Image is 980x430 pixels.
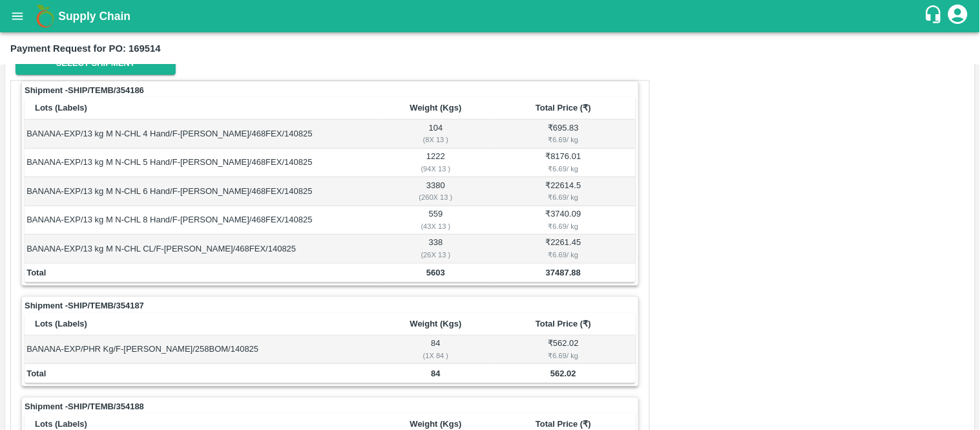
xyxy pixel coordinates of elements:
[493,163,633,175] div: ₹ 6.69 / kg
[382,350,489,361] div: ( 1 X 84 )
[381,177,491,206] td: 3380
[426,268,445,277] b: 5603
[58,7,924,25] a: Supply Chain
[536,103,591,113] b: Total Price (₹)
[946,3,970,30] div: account of current user
[58,10,130,23] b: Supply Chain
[3,1,32,31] button: open drawer
[382,249,489,261] div: ( 26 X 13 )
[493,191,633,203] div: ₹ 6.69 / kg
[25,149,381,177] td: BANANA-EXP/13 kg M N-CHL 5 Hand/F-[PERSON_NAME]/468FEX/140825
[10,43,161,54] b: Payment Request for PO: 169514
[35,103,87,113] b: Lots (Labels)
[381,206,491,235] td: 559
[25,120,381,148] td: BANANA-EXP/13 kg M N-CHL 4 Hand/F-[PERSON_NAME]/468FEX/140825
[35,319,87,328] b: Lots (Labels)
[25,206,381,235] td: BANANA-EXP/13 kg M N-CHL 8 Hand/F-[PERSON_NAME]/468FEX/140825
[32,3,58,29] img: logo
[491,206,636,235] td: ₹ 3740.09
[25,235,381,263] td: BANANA-EXP/13 kg M N-CHL CL/F-[PERSON_NAME]/468FEX/140825
[536,319,591,328] b: Total Price (₹)
[546,268,581,277] b: 37487.88
[381,149,491,177] td: 1222
[25,336,381,364] td: BANANA-EXP/PHR Kg/F-[PERSON_NAME]/258BOM/140825
[25,299,144,312] strong: Shipment - SHIP/TEMB/354187
[410,103,462,113] b: Weight (Kgs)
[493,134,633,145] div: ₹ 6.69 / kg
[25,84,144,97] strong: Shipment - SHIP/TEMB/354186
[26,268,46,277] b: Total
[382,220,489,232] div: ( 43 X 13 )
[35,419,87,429] b: Lots (Labels)
[491,149,636,177] td: ₹ 8176.01
[382,163,489,175] div: ( 94 X 13 )
[26,369,46,378] b: Total
[493,249,633,261] div: ₹ 6.69 / kg
[410,319,462,328] b: Weight (Kgs)
[381,120,491,148] td: 104
[491,336,636,364] td: ₹ 562.02
[410,419,462,429] b: Weight (Kgs)
[491,177,636,206] td: ₹ 22614.5
[493,220,633,232] div: ₹ 6.69 / kg
[25,177,381,206] td: BANANA-EXP/13 kg M N-CHL 6 Hand/F-[PERSON_NAME]/468FEX/140825
[25,400,144,413] strong: Shipment - SHIP/TEMB/354188
[381,336,491,364] td: 84
[493,350,633,361] div: ₹ 6.69 / kg
[550,369,576,378] b: 562.02
[536,419,591,429] b: Total Price (₹)
[431,369,440,378] b: 84
[491,120,636,148] td: ₹ 695.83
[924,5,946,28] div: customer-support
[491,235,636,263] td: ₹ 2261.45
[382,191,489,203] div: ( 260 X 13 )
[382,134,489,145] div: ( 8 X 13 )
[381,235,491,263] td: 338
